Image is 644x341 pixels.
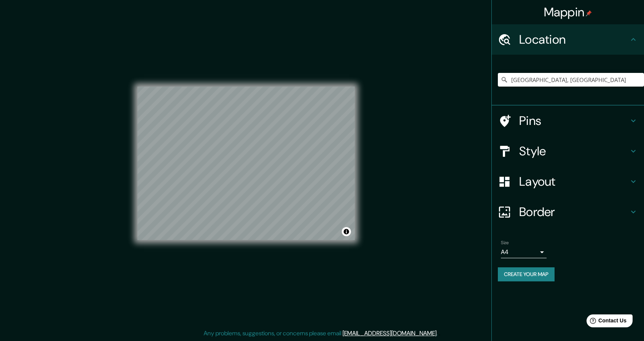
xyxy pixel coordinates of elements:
div: Style [492,136,644,166]
h4: Pins [519,113,629,128]
iframe: Help widget launcher [576,311,636,333]
h4: Mappin [544,5,592,20]
h4: Border [519,204,629,219]
div: . [438,329,439,338]
div: Border [492,197,644,227]
div: Layout [492,166,644,197]
h4: Location [519,32,629,47]
h4: Style [519,144,629,159]
canvas: Map [137,87,355,240]
button: Toggle attribution [342,227,351,236]
button: Create your map [498,267,555,281]
div: A4 [501,246,547,258]
div: . [439,329,440,338]
input: Pick your city or area [498,73,644,87]
h4: Layout [519,174,629,189]
div: Pins [492,106,644,136]
div: Location [492,24,644,55]
label: Size [501,240,509,246]
a: [EMAIL_ADDRESS][DOMAIN_NAME] [343,329,437,337]
img: pin-icon.png [586,10,592,16]
p: Any problems, suggestions, or concerns please email . [204,329,438,338]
